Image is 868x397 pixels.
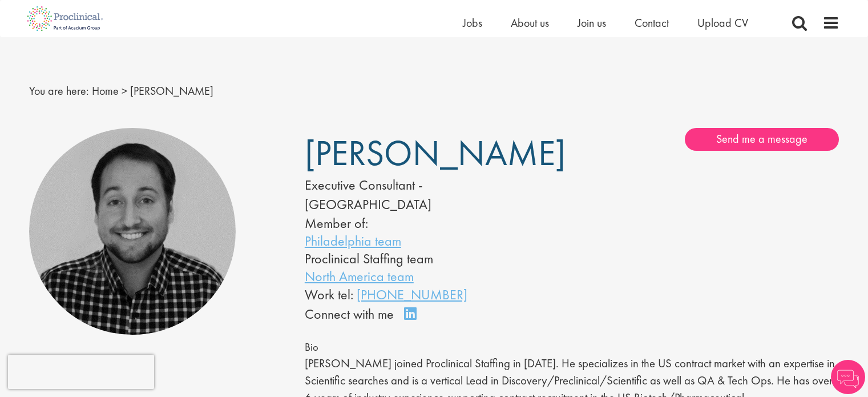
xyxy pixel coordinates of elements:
[8,355,154,389] iframe: reCAPTCHA
[685,128,839,151] a: Send me a message
[29,128,236,335] img: Mike Raletz
[831,360,865,394] img: Chatbot
[122,83,127,98] span: >
[305,286,353,303] span: Work tel:
[511,15,549,30] a: About us
[305,340,318,354] span: Bio
[29,83,89,98] span: You are here:
[305,250,538,267] li: Proclinical Staffing team
[305,175,538,215] div: Executive Consultant - [GEOGRAPHIC_DATA]
[92,83,119,98] a: breadcrumb link
[305,232,401,250] a: Philadelphia team
[357,286,467,303] a: [PHONE_NUMBER]
[463,15,482,30] a: Jobs
[578,15,606,30] a: Join us
[305,267,414,285] a: North America team
[305,130,566,176] span: [PERSON_NAME]
[697,15,748,30] a: Upload CV
[635,15,669,30] a: Contact
[130,83,213,98] span: [PERSON_NAME]
[305,214,368,232] label: Member of:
